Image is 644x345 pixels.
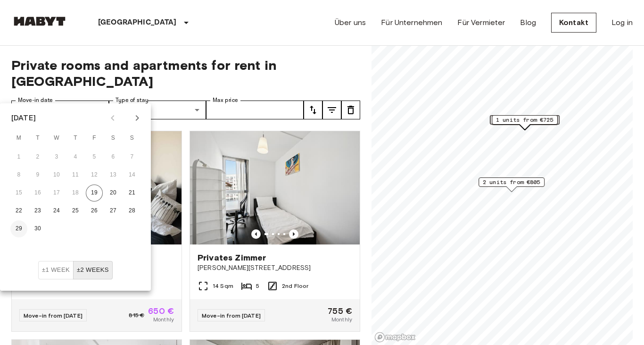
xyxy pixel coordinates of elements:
[331,315,352,324] span: Monthly
[202,312,261,319] span: Move-in from [DATE]
[479,177,545,192] div: Map marker
[341,101,360,119] button: tune
[492,115,558,130] div: Map marker
[11,112,36,124] div: [DATE]
[304,101,322,119] button: tune
[289,229,298,239] button: Previous image
[381,17,442,28] a: Für Unternehmen
[48,129,65,148] span: Wednesday
[328,307,352,315] span: 755 €
[496,116,553,124] span: 1 units from €725
[322,101,341,119] button: tune
[24,312,83,319] span: Move-in from [DATE]
[73,261,113,279] button: ±2 weeks
[490,115,560,130] div: Map marker
[153,315,174,324] span: Monthly
[98,17,177,28] p: [GEOGRAPHIC_DATA]
[67,202,84,219] button: 25
[335,17,366,28] a: Über uns
[551,13,596,33] a: Kontakt
[483,178,540,186] span: 2 units from €805
[10,202,27,219] button: 22
[29,202,46,219] button: 23
[67,129,84,148] span: Thursday
[251,229,261,239] button: Previous image
[48,202,65,219] button: 24
[124,202,140,219] button: 28
[29,129,46,148] span: Tuesday
[374,332,416,343] a: Mapbox logo
[190,131,360,244] img: Marketing picture of unit DE-01-302-006-05
[18,96,53,104] label: Move-in date
[38,261,113,279] div: Move In Flexibility
[148,307,174,315] span: 650 €
[38,261,74,279] button: ±1 week
[198,252,266,263] span: Privates Zimmer
[10,220,27,237] button: 29
[213,282,233,290] span: 14 Sqm
[10,129,27,148] span: Monday
[256,282,259,290] span: 5
[124,185,140,202] button: 21
[520,17,536,28] a: Blog
[213,96,238,104] label: Max price
[282,282,308,290] span: 2nd Floor
[105,202,122,219] button: 27
[86,185,103,202] button: 19
[124,129,140,148] span: Sunday
[190,131,360,332] a: Marketing picture of unit DE-01-302-006-05Previous imagePrevious imagePrivates Zimmer[PERSON_NAME...
[116,96,149,104] label: Type of stay
[11,17,68,26] img: Habyt
[105,185,122,202] button: 20
[129,311,144,320] span: 815 €
[457,17,505,28] a: Für Vermieter
[11,57,360,89] span: Private rooms and apartments for rent in [GEOGRAPHIC_DATA]
[129,110,145,126] button: Next month
[29,220,46,237] button: 30
[611,17,633,28] a: Log in
[86,129,103,148] span: Friday
[105,129,122,148] span: Saturday
[86,202,103,219] button: 26
[198,263,352,273] span: [PERSON_NAME][STREET_ADDRESS]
